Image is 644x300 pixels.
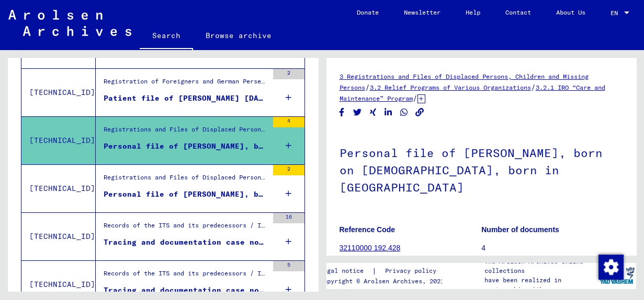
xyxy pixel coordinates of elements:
span: / [413,93,417,103]
div: 5 [273,261,304,271]
img: yv_logo.png [597,262,637,289]
a: Privacy policy [377,266,449,277]
h1: Personal file of [PERSON_NAME], born on [DEMOGRAPHIC_DATA], born in [GEOGRAPHIC_DATA] [340,129,624,209]
button: Share on LinkedIn [383,106,394,119]
div: Personal file of [PERSON_NAME], born on [DEMOGRAPHIC_DATA], born in [GEOGRAPHIC_DATA] and of furt... [104,189,268,200]
button: Share on Twitter [352,106,363,119]
div: Registrations and Files of Displaced Persons, Children and Missing Persons / Relief Programs of V... [104,125,268,139]
img: Arolsen_neg.svg [8,10,131,36]
div: | [320,266,449,277]
div: 4 [273,117,304,127]
span: / [365,82,370,92]
img: Change consent [598,255,624,280]
div: 2 [273,165,304,175]
b: Reference Code [340,225,396,234]
p: Copyright © Arolsen Archives, 2021 [320,277,449,286]
button: Share on Xing [368,106,379,119]
a: Legal notice [320,266,372,277]
a: Search [140,23,193,50]
div: Tracing and documentation case no. 1.062.454 for [PERSON_NAME] born [DEMOGRAPHIC_DATA] [104,285,268,296]
a: 32110000 192.428 [340,244,401,252]
td: [TECHNICAL_ID] [21,164,96,212]
button: Share on WhatsApp [399,106,410,119]
div: Patient file of [PERSON_NAME] [DATE] [104,93,268,104]
span: / [531,82,536,92]
p: The Arolsen Archives online collections [484,257,597,275]
div: Records of the ITS and its predecessors / Inquiry processing / ITS case files as of 1947 / Reposi... [104,221,268,235]
p: have been realized in partnership with [484,275,597,294]
div: Registration of Foreigners and German Persecutees by Public Institutions, Social Securities and C... [104,77,268,91]
span: EN [611,9,622,17]
div: Records of the ITS and its predecessors / Inquiry processing / ITS case files as of 1947 / Reposi... [104,269,268,283]
div: Personal file of [PERSON_NAME], born on [DEMOGRAPHIC_DATA], born in [GEOGRAPHIC_DATA] [104,141,268,152]
button: Share on Facebook [336,106,347,119]
div: Tracing and documentation case no. 1.060.978 for [PERSON_NAME] born [DEMOGRAPHIC_DATA] [104,237,268,248]
a: 3.2 Relief Programs of Various Organizations [370,83,531,91]
a: Browse archive [193,23,284,48]
td: [TECHNICAL_ID] [21,116,96,164]
div: 16 [273,213,304,223]
b: Number of documents [481,225,559,234]
p: 4 [481,243,623,254]
button: Copy link [414,106,425,119]
td: [TECHNICAL_ID] [21,68,96,116]
td: [TECHNICAL_ID] [21,212,96,260]
div: Registrations and Files of Displaced Persons, Children and Missing Persons / Relief Programs of V... [104,173,268,187]
a: 3 Registrations and Files of Displaced Persons, Children and Missing Persons [340,73,589,91]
